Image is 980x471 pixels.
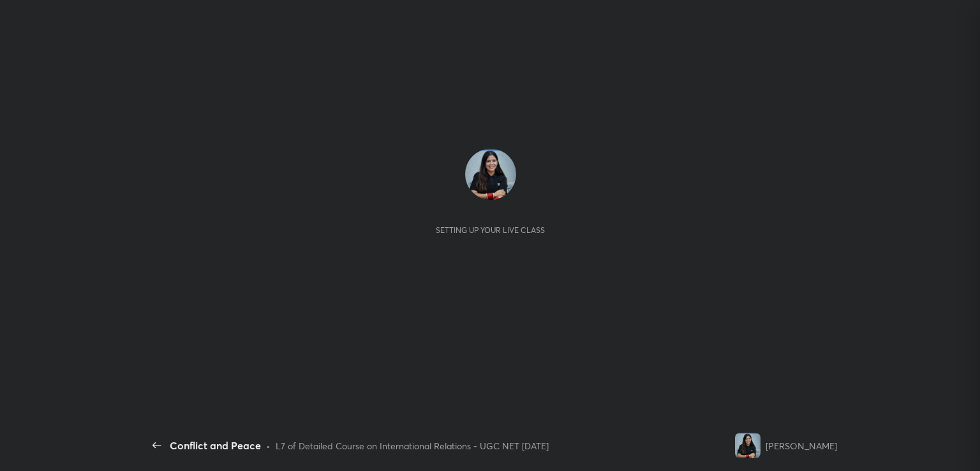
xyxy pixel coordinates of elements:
div: L7 of Detailed Course on International Relations - UGC NET [DATE] [276,439,549,452]
img: e6b7fd9604b54f40b4ba6e3a0c89482a.jpg [735,433,761,458]
img: e6b7fd9604b54f40b4ba6e3a0c89482a.jpg [465,149,516,200]
div: Setting up your live class [436,225,545,235]
div: Conflict and Peace [170,438,261,453]
div: [PERSON_NAME] [766,439,837,452]
div: • [266,439,271,452]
